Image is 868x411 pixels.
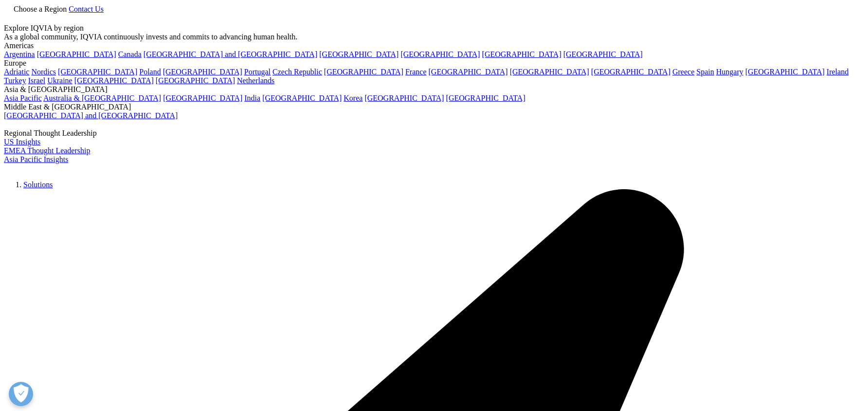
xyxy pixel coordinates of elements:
div: Asia & [GEOGRAPHIC_DATA] [4,85,864,94]
a: [GEOGRAPHIC_DATA] [319,50,398,58]
a: Spain [696,68,714,76]
a: Adriatic [4,68,29,76]
a: Turkey [4,76,26,85]
a: [GEOGRAPHIC_DATA] [745,68,825,76]
a: [GEOGRAPHIC_DATA] [400,50,480,58]
a: Ireland [827,68,849,76]
a: [GEOGRAPHIC_DATA] [58,68,137,76]
a: Greece [672,68,694,76]
a: France [405,68,427,76]
a: India [244,94,260,102]
a: Czech Republic [272,68,322,76]
div: Middle East & [GEOGRAPHIC_DATA] [4,103,864,111]
a: Asia Pacific Insights [4,155,68,163]
a: [GEOGRAPHIC_DATA] [591,68,670,76]
a: Poland [139,68,161,76]
a: Argentina [4,50,35,58]
a: Solutions [23,180,53,189]
a: Contact Us [69,5,104,13]
a: [GEOGRAPHIC_DATA] [364,94,444,102]
a: Canada [118,50,142,58]
a: Netherlands [237,76,274,85]
a: [GEOGRAPHIC_DATA] [429,68,508,76]
a: [GEOGRAPHIC_DATA] and [GEOGRAPHIC_DATA] [4,111,178,120]
a: US Insights [4,138,40,146]
a: [GEOGRAPHIC_DATA] [156,76,235,85]
a: [GEOGRAPHIC_DATA] [563,50,643,58]
div: Regional Thought Leadership [4,129,864,138]
a: Portugal [244,68,271,76]
a: [GEOGRAPHIC_DATA] [510,68,589,76]
a: [GEOGRAPHIC_DATA] [163,94,242,102]
a: [GEOGRAPHIC_DATA] [324,68,403,76]
a: [GEOGRAPHIC_DATA] and [GEOGRAPHIC_DATA] [144,50,317,58]
a: [GEOGRAPHIC_DATA] [482,50,561,58]
a: Korea [344,94,362,102]
a: EMEA Thought Leadership [4,146,90,155]
a: [GEOGRAPHIC_DATA] [37,50,116,58]
div: Europe [4,59,864,68]
a: Hungary [716,68,743,76]
a: [GEOGRAPHIC_DATA] [74,76,154,85]
span: Choose a Region [14,5,67,13]
a: Asia Pacific [4,94,42,102]
a: [GEOGRAPHIC_DATA] [262,94,342,102]
div: Americas [4,41,864,50]
a: [GEOGRAPHIC_DATA] [446,94,525,102]
a: Ukraine [47,76,72,85]
div: Explore IQVIA by region [4,24,864,33]
div: As a global community, IQVIA continuously invests and commits to advancing human health. [4,33,864,41]
button: Open Preferences [9,382,33,406]
a: Australia & [GEOGRAPHIC_DATA] [43,94,161,102]
a: [GEOGRAPHIC_DATA] [163,68,242,76]
a: Nordics [31,68,56,76]
a: Israel [28,76,46,85]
